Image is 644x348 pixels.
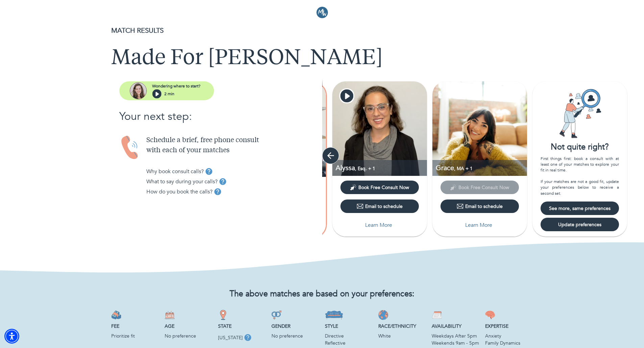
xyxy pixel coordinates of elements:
img: Logo [316,7,328,18]
p: Fee [111,323,159,330]
button: Learn More [440,218,519,232]
button: Book Free Consult Now [340,181,419,194]
button: tooltip [204,166,214,177]
button: tooltip [218,177,228,187]
button: Email to schedule [440,199,519,213]
p: What to say during your calls? [146,178,218,186]
p: Why book consult calls? [146,167,204,176]
img: Fee [111,310,121,320]
div: Email to schedule [357,203,403,210]
img: Handset [119,135,141,160]
p: Schedule a brief, free phone consult with each of your matches [146,135,322,156]
p: 2 min [164,91,174,97]
h2: The above matches are based on your preferences: [111,289,533,299]
p: Esq., Coaching [336,163,427,172]
p: No preference [271,332,319,340]
p: Expertise [485,323,533,330]
p: Wondering where to start? [152,83,200,89]
p: [US_STATE] [218,334,243,341]
span: , MA + 1 [454,165,473,172]
button: assistantWondering where to start?2 min [119,81,214,100]
span: Book Free Consult Now [358,184,409,191]
p: Race/Ethnicity [378,323,426,330]
p: Age [165,323,213,330]
p: Your next step: [119,108,322,125]
p: Directive [325,332,373,340]
span: See more, same preferences [543,205,616,212]
img: Age [165,310,175,320]
img: Gender [271,310,282,320]
p: Gender [271,323,319,330]
img: Grace Lang profile [432,81,527,176]
p: Family Dynamics [485,340,533,347]
span: This provider has not yet shared their calendar link. Please email the provider to schedule [440,184,519,190]
img: Alyssa Kelliher profile [332,81,427,176]
button: See more, same preferences [541,202,619,215]
p: MATCH RESULTS [111,26,533,36]
p: Anxiety [485,332,533,340]
p: White [378,332,426,340]
img: Card icon [554,88,605,139]
button: Update preferences [541,218,619,231]
img: Race/Ethnicity [378,310,388,320]
span: Update preferences [543,221,616,228]
img: assistant [130,82,147,99]
p: Learn More [465,221,492,229]
button: Email to schedule [340,199,419,213]
img: Expertise [485,310,495,320]
img: Availability [432,310,442,320]
span: , Esq. + 1 [355,165,375,172]
p: Prioritize fit [111,332,159,340]
p: Learn More [365,221,392,229]
p: Style [325,323,373,330]
p: MA, Coaching [436,163,527,172]
img: Style [325,310,343,320]
div: Email to schedule [457,203,503,210]
p: Availability [432,323,480,330]
div: First things first: book a consult with at least one of your matches to explore your fit in real ... [541,156,619,196]
h1: Made For [PERSON_NAME] [111,47,533,71]
button: tooltip [243,332,253,343]
p: Reflective [325,340,373,347]
img: State [218,310,228,320]
p: Weekdays After 5pm [432,332,480,340]
p: How do you book the calls? [146,188,213,196]
button: Learn More [340,218,419,232]
p: State [218,323,266,330]
div: Not quite right? [532,141,627,153]
div: Accessibility Menu [4,329,19,344]
p: Weekends 9am - 5pm [432,340,480,347]
p: No preference [165,332,213,340]
button: tooltip [213,187,223,197]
